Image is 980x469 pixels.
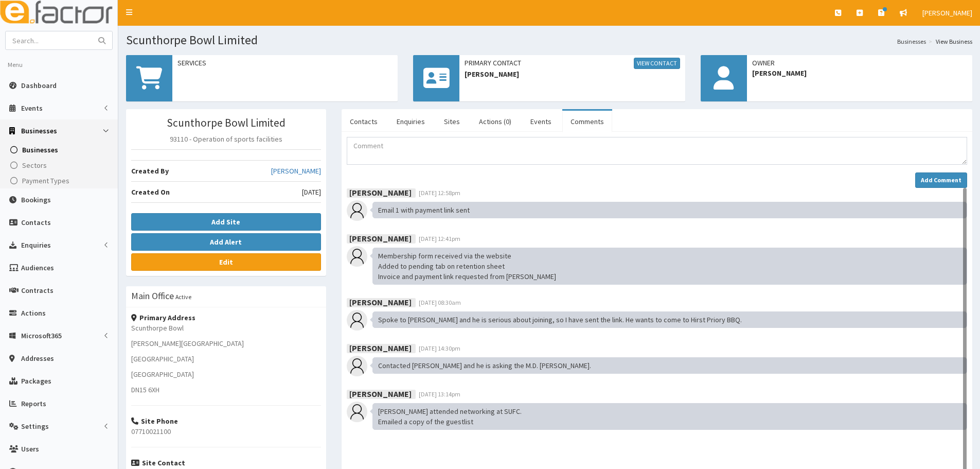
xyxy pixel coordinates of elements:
[211,217,240,227] b: Add Site
[915,172,967,188] button: Add Comment
[131,426,321,437] p: 07710021100
[131,166,169,176] b: Created By
[419,189,460,197] span: [DATE] 12:58pm
[419,235,460,242] span: [DATE] 12:41pm
[349,297,412,307] b: [PERSON_NAME]
[131,458,185,467] strong: Site Contact
[21,399,46,408] span: Reports
[926,37,972,46] li: View Business
[21,81,57,90] span: Dashboard
[131,253,321,271] a: Edit
[342,111,386,132] a: Contacts
[349,187,412,197] b: [PERSON_NAME]
[302,187,321,197] span: [DATE]
[131,313,195,322] strong: Primary Address
[271,166,321,176] a: [PERSON_NAME]
[21,218,51,227] span: Contacts
[349,342,412,353] b: [PERSON_NAME]
[922,8,972,18] span: [PERSON_NAME]
[388,111,433,132] a: Enquiries
[921,176,961,184] strong: Add Comment
[131,134,321,144] p: 93110 - Operation of sports facilities
[21,376,51,386] span: Packages
[131,369,321,379] p: [GEOGRAPHIC_DATA]
[21,126,57,135] span: Businesses
[471,111,520,132] a: Actions (0)
[3,142,118,158] a: Businesses
[372,202,967,218] div: Email 1 with payment link sent
[21,286,54,295] span: Contracts
[349,233,412,243] b: [PERSON_NAME]
[6,31,92,49] input: Search...
[21,240,51,250] span: Enquiries
[562,111,612,132] a: Comments
[131,354,321,364] p: [GEOGRAPHIC_DATA]
[21,263,54,272] span: Audiences
[372,403,967,430] div: [PERSON_NAME] attended networking at SUFC. Emailed a copy of the guestlist
[419,344,460,352] span: [DATE] 14:30pm
[522,111,560,132] a: Events
[21,195,51,204] span: Bookings
[897,37,926,46] a: Businesses
[347,137,967,165] textarea: Comment
[419,299,461,306] span: [DATE] 08:30am
[177,58,393,68] span: Services
[219,257,233,267] b: Edit
[349,388,412,398] b: [PERSON_NAME]
[21,308,46,318] span: Actions
[22,161,47,170] span: Sectors
[3,173,118,188] a: Payment Types
[3,158,118,173] a: Sectors
[131,385,321,395] p: DN15 6XH
[21,444,39,454] span: Users
[419,390,460,398] span: [DATE] 13:14pm
[21,103,43,113] span: Events
[372,357,967,374] div: Contacted [PERSON_NAME] and he is asking the M.D. [PERSON_NAME].
[21,422,49,431] span: Settings
[465,58,680,69] span: Primary Contact
[22,176,69,185] span: Payment Types
[22,145,58,154] span: Businesses
[372,248,967,285] div: Membership form received via the website Added to pending tab on retention sheet Invoice and paym...
[21,331,62,340] span: Microsoft365
[131,416,178,426] strong: Site Phone
[131,323,321,333] p: Scunthorpe Bowl
[436,111,468,132] a: Sites
[634,58,680,69] a: View Contact
[131,291,174,301] h3: Main Office
[131,338,321,349] p: [PERSON_NAME][GEOGRAPHIC_DATA]
[21,354,54,363] span: Addresses
[210,237,242,247] b: Add Alert
[126,33,972,47] h1: Scunthorpe Bowl Limited
[372,311,967,328] div: Spoke to [PERSON_NAME] and he is serious about joining, so I have sent the link. He wants to come...
[175,293,191,301] small: Active
[465,69,680,79] span: [PERSON_NAME]
[752,58,967,68] span: Owner
[131,117,321,129] h3: Scunthorpe Bowl Limited
[131,233,321,251] button: Add Alert
[752,68,967,78] span: [PERSON_NAME]
[131,187,170,197] b: Created On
